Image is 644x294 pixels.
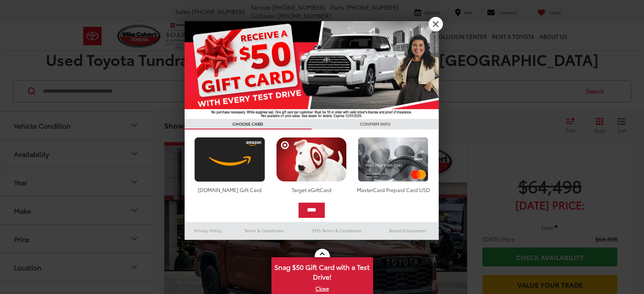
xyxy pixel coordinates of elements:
div: Target eGiftCard [274,186,349,193]
a: SMS Terms & Conditions [297,225,377,236]
img: targetcard.png [274,137,349,182]
a: Terms & Conditions [232,225,296,236]
div: MasterCard Prepaid Card USD [356,186,431,193]
a: Brand Disclaimers [377,225,439,236]
a: Privacy Policy [185,225,232,236]
span: Snag $50 Gift Card with a Test Drive! [272,258,372,284]
img: mastercard.png [356,137,431,182]
img: amazoncard.png [192,137,267,182]
div: [DOMAIN_NAME] Gift Card [192,186,267,193]
img: 55838_top_625864.jpg [185,21,439,119]
h3: CONFIRM INFO [312,119,439,129]
h3: CHOOSE CARD [185,119,312,129]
